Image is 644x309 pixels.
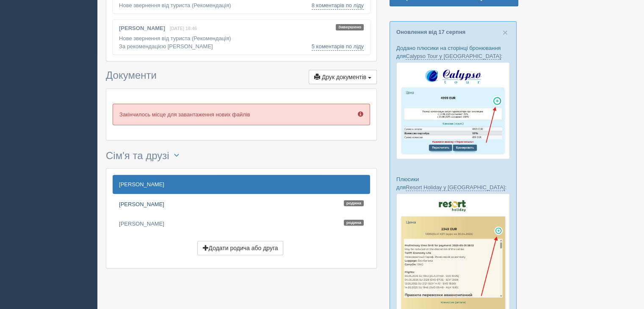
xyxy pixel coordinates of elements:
[344,200,364,207] span: Родина
[119,25,165,31] b: [PERSON_NAME]
[503,28,508,37] span: ×
[322,74,366,80] span: Друк документів
[106,149,377,164] h3: Сім'я та друзі
[309,70,377,84] button: Друк документів
[113,214,370,233] a: [PERSON_NAME]Родина
[396,44,510,60] p: Додано плюсики на сторінці бронювання для :
[396,62,510,159] img: calypso-tour-proposal-crm-for-travel-agency.jpg
[113,175,370,193] a: [PERSON_NAME]
[396,175,510,191] p: Плюсики для :
[503,28,508,37] button: Close
[113,195,370,213] a: [PERSON_NAME]Родина
[197,241,284,255] button: Додати родича або друга
[344,220,364,226] span: Родина
[106,70,377,84] h3: Документи
[406,184,505,191] a: Resort Holiday у [GEOGRAPHIC_DATA]
[406,53,501,60] a: Calypso Tour у [GEOGRAPHIC_DATA]
[312,1,364,10] a: 8 коментарів по ліду
[312,42,364,51] a: 5 коментарів по ліду
[396,29,465,35] a: Оновлення від 17 серпня
[170,26,197,31] span: [DATE] 18:46
[113,104,370,125] p: Закінчилось місце для завантаження нових файлів
[336,24,364,30] span: Завершено
[113,20,370,55] div: Нове звернення від туриста (Рекомендація) За рекомендацією [PERSON_NAME]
